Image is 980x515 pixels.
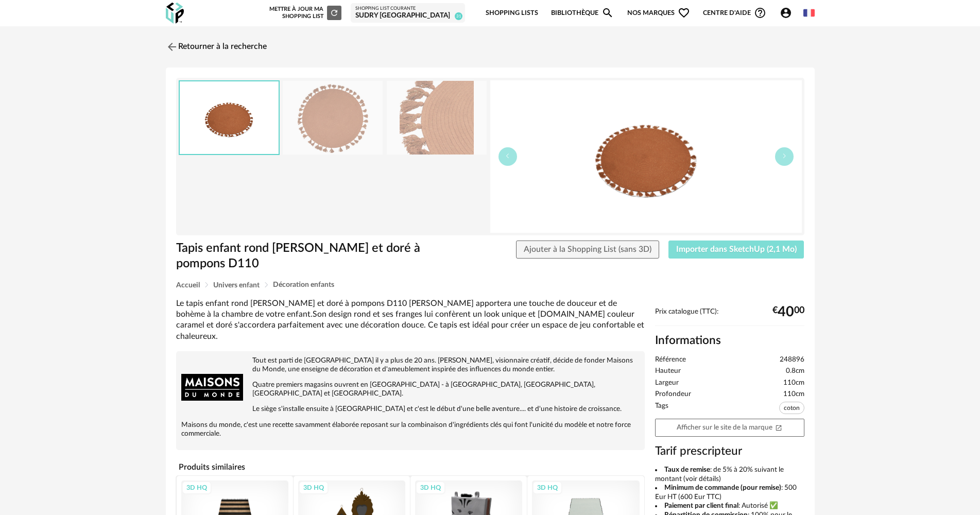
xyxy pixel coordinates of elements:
[780,7,797,19] span: Account Circle icon
[486,1,538,25] a: Shopping Lists
[655,502,804,511] li: : Autorisé ✅
[181,356,640,374] p: Tout est parti de [GEOGRAPHIC_DATA] il y a plus de 20 ans. [PERSON_NAME], visionnaire créatif, dé...
[176,459,645,475] h4: Produits similaires
[655,379,679,388] span: Largeur
[181,356,243,418] img: brand logo
[655,484,804,502] li: : 500 Eur HT (600 Eur TTC)
[387,81,487,154] img: tapis-enfant-rond-caramel-et-dore-a-pompons-d110-1000-16-26-248896_2.jpg
[780,355,804,365] span: 248896
[181,381,640,398] p: Quatre premiers magasins ouvrent en [GEOGRAPHIC_DATA] - à [GEOGRAPHIC_DATA], [GEOGRAPHIC_DATA], [...
[166,3,184,24] img: OXP
[703,7,766,19] span: Centre d'aideHelp Circle Outline icon
[181,421,640,438] p: Maisons du monde, c'est une recette savamment élaborée reposant sur la combinaison d'ingrédients ...
[524,245,651,253] span: Ajouter à la Shopping List (sans 3D)
[678,7,690,19] span: Heart Outline icon
[455,12,462,20] span: 31
[779,402,804,414] span: coton
[786,367,804,376] span: 0.8cm
[655,355,686,365] span: Référence
[551,1,614,25] a: BibliothèqueMagnify icon
[490,80,802,233] img: thumbnail.png
[655,390,691,399] span: Profondeur
[283,81,383,154] img: tapis-enfant-rond-caramel-et-dore-a-pompons-d110-1000-16-26-248896_1.jpg
[655,307,804,327] div: Prix catalogue (TTC):
[166,41,178,53] img: svg+xml;base64,PHN2ZyB3aWR0aD0iMjQiIGhlaWdodD0iMjQiIHZpZXdCb3g9IjAgMCAyNCAyNCIgZmlsbD0ibm9uZSIgeG...
[416,481,445,494] div: 3D HQ
[775,423,782,431] span: Open In New icon
[664,484,781,491] b: Minimum de commande (pour remise)
[754,7,766,19] span: Help Circle Outline icon
[655,466,804,484] li: : de 5% à 20% suivant le montant (voir détails)
[299,481,329,494] div: 3D HQ
[655,419,804,437] a: Afficher sur le site de la marqueOpen In New icon
[780,7,792,19] span: Account Circle icon
[176,281,804,289] div: Breadcrumb
[627,1,690,25] span: Nos marques
[213,282,260,289] span: Univers enfant
[355,11,460,21] div: SUDRY [GEOGRAPHIC_DATA]
[772,308,804,316] div: € 00
[181,405,640,414] p: Le siège s'installe ensuite à [GEOGRAPHIC_DATA] et c'est le début d'une belle aventure.... et d'u...
[516,241,659,259] button: Ajouter à la Shopping List (sans 3D)
[532,481,562,494] div: 3D HQ
[355,6,460,12] div: Shopping List courante
[180,81,279,154] img: thumbnail.png
[176,282,200,289] span: Accueil
[355,6,460,21] a: Shopping List courante SUDRY [GEOGRAPHIC_DATA] 31
[783,379,804,388] span: 110cm
[176,298,645,342] div: Le tapis enfant rond [PERSON_NAME] et doré à pompons D110 [PERSON_NAME] apportera une touche de d...
[655,402,668,417] span: Tags
[676,245,797,253] span: Importer dans SketchUp (2,1 Mo)
[778,308,794,316] span: 40
[655,367,681,376] span: Hauteur
[664,502,738,509] b: Paiement par client final
[176,241,432,272] h1: Tapis enfant rond [PERSON_NAME] et doré à pompons D110
[601,7,614,19] span: Magnify icon
[783,390,804,399] span: 110cm
[668,241,804,259] button: Importer dans SketchUp (2,1 Mo)
[166,36,267,58] a: Retourner à la recherche
[803,7,815,19] img: fr
[664,466,710,473] b: Taux de remise
[182,481,212,494] div: 3D HQ
[655,333,804,348] h2: Informations
[330,10,339,15] span: Refresh icon
[273,281,334,288] span: Décoration enfants
[267,6,341,20] div: Mettre à jour ma Shopping List
[655,444,804,459] h3: Tarif prescripteur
